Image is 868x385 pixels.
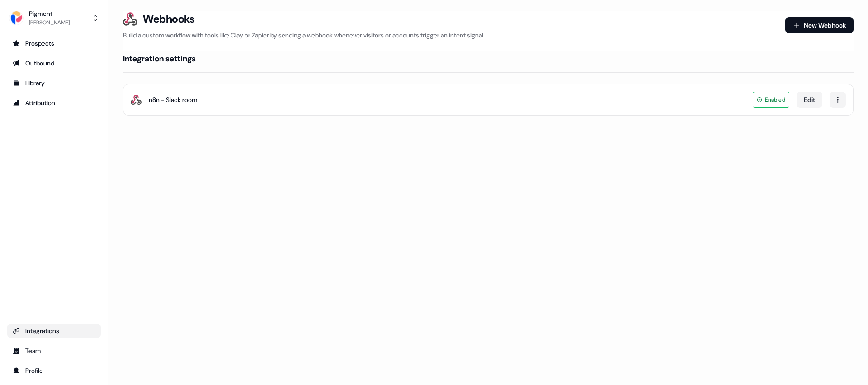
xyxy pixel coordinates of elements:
div: Attribution [13,98,95,107]
a: Go to templates [7,76,101,90]
h3: Webhooks [143,12,194,26]
a: Go to profile [7,363,101,378]
button: Edit [797,92,822,108]
a: Go to attribution [7,96,101,110]
a: Go to prospects [7,36,101,51]
div: [PERSON_NAME] [29,18,70,27]
div: Pigment [29,9,70,18]
button: New Webhook [785,17,854,33]
h4: Integration settings [123,53,196,64]
div: Outbound [13,59,95,68]
div: Library [13,79,95,88]
p: Build a custom workflow with tools like Clay or Zapier by sending a webhook whenever visitors or ... [123,31,778,40]
button: Pigment[PERSON_NAME] [7,7,101,29]
div: Integrations [13,326,95,335]
a: Go to team [7,343,101,358]
div: Team [13,346,95,355]
div: n8n - Slack room [149,95,197,104]
a: Go to integrations [7,324,101,338]
a: Go to outbound experience [7,56,101,70]
div: Profile [13,366,95,375]
div: Prospects [13,39,95,48]
span: Enabled [765,95,785,104]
